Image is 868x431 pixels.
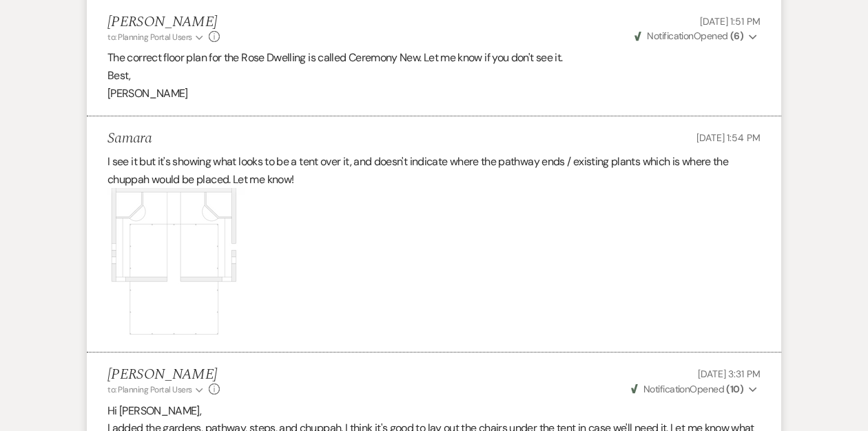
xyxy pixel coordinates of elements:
button: to: Planning Portal Users [107,31,205,43]
p: The correct floor plan for the Rose Dwelling is called Ceremony New. Let me know if you don't see... [107,49,761,67]
span: [DATE] 1:54 PM [696,132,761,144]
h5: [PERSON_NAME] [107,366,220,383]
strong: ( 6 ) [730,30,743,42]
span: Opened [634,30,743,42]
p: Best, [107,67,761,85]
button: NotificationOpened (6) [632,29,761,43]
span: [DATE] 3:31 PM [698,368,761,380]
p: [PERSON_NAME] [107,85,761,103]
h5: Samara [107,130,152,147]
h5: [PERSON_NAME] [107,14,220,31]
img: Screenshot 2025-07-18 135230.png [107,188,245,338]
span: to: Planning Portal Users [107,384,192,395]
button: to: Planning Portal Users [107,383,205,396]
p: Hi [PERSON_NAME], [107,402,761,420]
span: Notification [643,383,690,395]
span: Notification [647,30,693,42]
span: Opened [631,383,744,395]
span: to: Planning Portal Users [107,32,192,43]
button: NotificationOpened (10) [629,382,761,397]
p: I see it but it's showing what looks to be a tent over it, and doesn't indicate where the pathway... [107,153,761,188]
span: [DATE] 1:51 PM [700,15,761,28]
strong: ( 10 ) [726,383,743,395]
